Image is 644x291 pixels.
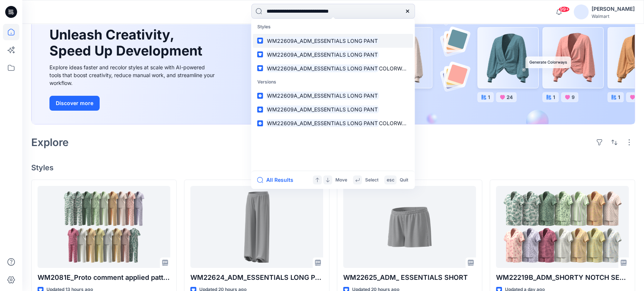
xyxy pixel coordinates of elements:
div: Explore ideas faster and recolor styles at scale with AI-powered tools that boost creativity, red... [49,63,217,87]
span: 99+ [558,6,570,12]
span: COLORWAY [379,120,409,126]
a: WM22609A_ADM_ESSENTIALS LONG PANT [252,48,413,61]
button: Discover more [49,96,100,111]
a: WM22609A_ADM_ESSENTIALS LONG PANT [252,89,413,102]
a: WM22609A_ADM_ESSENTIALS LONG PANTCOLORWAY [252,61,413,75]
mark: WM22609A_ADM_ESSENTIALS LONG PANT [266,91,379,100]
mark: WM22609A_ADM_ESSENTIALS LONG PANT [266,64,379,73]
div: Walmart [592,13,635,19]
p: WM22625_ADM_ ESSENTIALS SHORT [343,272,476,283]
mark: WM22609A_ADM_ESSENTIALS LONG PANT [266,119,379,127]
mark: WM22609A_ADM_ESSENTIALS LONG PANT [266,50,379,59]
p: WM22624_ADM_ESSENTIALS LONG PANT [190,272,323,283]
p: Versions [252,75,413,89]
mark: WM22609A_ADM_ESSENTIALS LONG PANT [266,37,379,45]
h1: Unleash Creativity, Speed Up Development [49,27,206,59]
mark: WM22609A_ADM_ESSENTIALS LONG PANT [266,105,379,114]
p: Move [335,176,347,184]
p: esc [386,176,394,184]
div: [PERSON_NAME] [592,4,635,13]
a: WM22624_ADM_ESSENTIALS LONG PANT [190,186,323,268]
p: Select [365,176,378,184]
h4: Styles [31,163,635,172]
p: WM2081E_Proto comment applied pattern_COLORWAY [38,272,170,283]
a: WM22625_ADM_ ESSENTIALS SHORT [343,186,476,268]
p: Quit [399,176,408,184]
span: COLORWAY [379,65,409,72]
button: All Results [257,175,298,184]
a: WM2081E_Proto comment applied pattern_COLORWAY [38,186,170,268]
a: WM22609A_ADM_ESSENTIALS LONG PANT [252,34,413,48]
a: WM22609A_ADM_ESSENTIALS LONG PANTCOLORWAY [252,116,413,130]
p: WM22219B_ADM_SHORTY NOTCH SET_COLORWAY [496,272,629,283]
h2: Explore [31,136,69,148]
p: Styles [252,20,413,34]
a: Discover more [49,96,217,111]
img: avatar [574,4,589,19]
a: WM22609A_ADM_ESSENTIALS LONG PANT [252,102,413,116]
a: WM22219B_ADM_SHORTY NOTCH SET_COLORWAY [496,186,629,268]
